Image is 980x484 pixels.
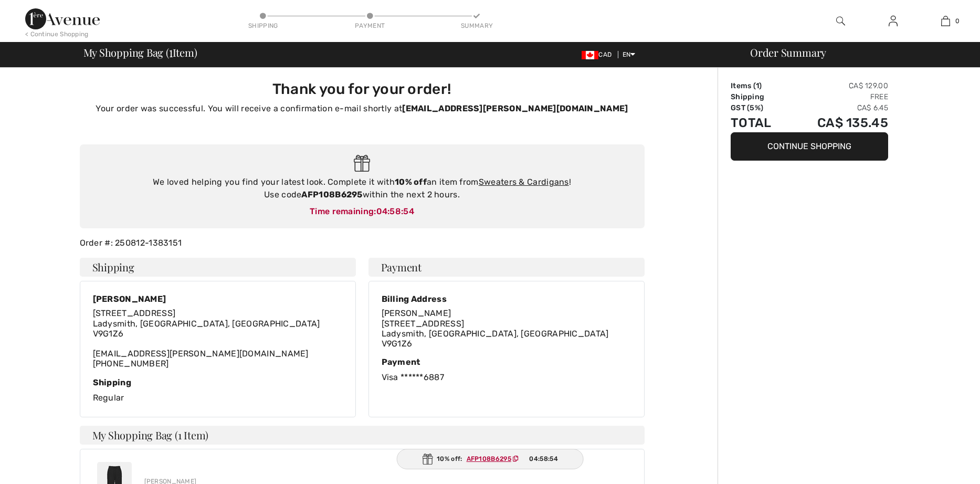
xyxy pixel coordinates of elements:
[920,15,971,27] a: 0
[836,15,845,27] img: search the website
[623,51,636,58] span: EN
[941,15,950,27] img: My Bag
[402,103,628,113] strong: [EMAIL_ADDRESS][PERSON_NAME][DOMAIN_NAME]
[422,454,433,465] img: Gift.svg
[788,102,888,113] td: CA$ 6.45
[73,237,651,249] div: Order #: 250812-1383151
[880,15,906,28] a: Sign In
[90,205,634,218] div: Time remaining:
[529,454,557,464] span: 04:58:54
[80,426,645,445] h4: My Shopping Bag (1 Item)
[376,206,414,216] span: 04:58:54
[955,16,960,26] span: 0
[731,102,788,113] td: GST (5%)
[368,258,645,277] h4: Payment
[169,45,173,58] span: 1
[756,81,759,90] span: 1
[737,47,974,58] div: Order Summary
[25,8,100,29] img: 1ère Avenue
[889,15,898,27] img: My Info
[86,80,638,98] h3: Thank you for your order!
[93,308,320,369] div: [EMAIL_ADDRESS][PERSON_NAME][DOMAIN_NAME] [PHONE_NUMBER]
[731,80,788,91] td: Items ( )
[731,132,888,161] button: Continue Shopping
[93,377,343,387] div: Shipping
[354,155,370,172] img: Gift.svg
[354,21,386,30] div: Payment
[467,455,511,462] ins: AFP108B6295
[86,102,638,115] p: Your order was successful. You will receive a confirmation e-mail shortly at
[731,113,788,132] td: Total
[90,176,634,201] div: We loved helping you find your latest look. Complete it with an item from ! Use code within the n...
[382,319,609,349] span: [STREET_ADDRESS] Ladysmith, [GEOGRAPHIC_DATA], [GEOGRAPHIC_DATA] V9G1Z6
[396,449,584,469] div: 10% off:
[382,357,631,367] div: Payment
[93,377,343,404] div: Regular
[582,51,598,59] img: Canadian Dollar
[582,51,616,58] span: CAD
[25,29,89,39] div: < Continue Shopping
[83,47,197,58] span: My Shopping Bag ( Item)
[93,294,320,304] div: [PERSON_NAME]
[382,308,451,318] span: [PERSON_NAME]
[788,91,888,102] td: Free
[247,21,279,30] div: Shipping
[461,21,492,30] div: Summary
[395,177,427,187] strong: 10% off
[80,258,356,277] h4: Shipping
[731,91,788,102] td: Shipping
[788,113,888,132] td: CA$ 135.45
[479,177,569,187] a: Sweaters & Cardigans
[93,308,320,338] span: [STREET_ADDRESS] Ladysmith, [GEOGRAPHIC_DATA], [GEOGRAPHIC_DATA] V9G1Z6
[382,294,609,304] div: Billing Address
[788,80,888,91] td: CA$ 129.00
[301,190,362,199] strong: AFP108B6295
